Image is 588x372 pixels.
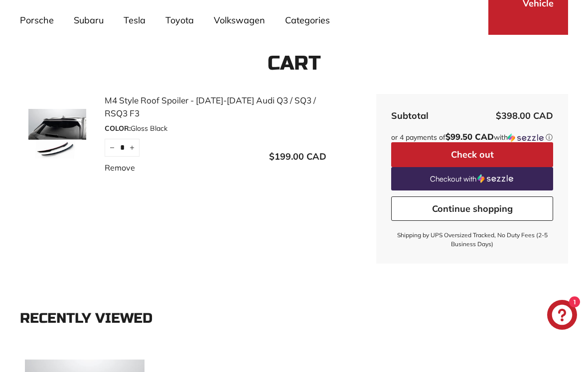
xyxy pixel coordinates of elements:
a: M4 Style Roof Spoiler - [DATE]-[DATE] Audi Q3 / SQ3 / RSQ3 F3 [105,94,326,119]
div: Subtotal [391,109,429,122]
a: Remove [105,162,135,174]
a: Porsche [10,5,64,35]
a: Continue shopping [391,196,553,221]
span: $99.50 CAD [445,131,494,142]
button: Check out [391,142,553,167]
a: Categories [275,5,340,35]
button: Increase item quantity by one [125,139,140,157]
div: or 4 payments of with [391,132,553,142]
inbox-online-store-chat: Shopify online store chat [544,300,580,332]
a: Checkout with [391,167,553,190]
a: Volkswagen [204,5,275,35]
small: Shipping by UPS Oversized Tracked, No Duty Fees (2-5 Business Days) [391,231,553,249]
img: Sezzle [477,174,513,183]
h1: Cart [20,52,568,74]
span: COLOR: [105,124,131,133]
img: M4 Style Roof Spoiler - 2019-2025 Audi Q3 / SQ3 / RSQ3 F3 [20,109,95,159]
img: Sezzle [508,133,544,142]
div: or 4 payments of$99.50 CADwithSezzle Click to learn more about Sezzle [391,132,553,142]
span: $398.00 CAD [496,110,553,121]
a: Tesla [114,5,155,35]
button: Reduce item quantity by one [105,139,120,157]
div: Gloss Black [105,123,326,134]
div: Recently viewed [20,311,568,326]
a: Subaru [64,5,114,35]
a: Toyota [155,5,204,35]
span: $199.00 CAD [269,151,326,162]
